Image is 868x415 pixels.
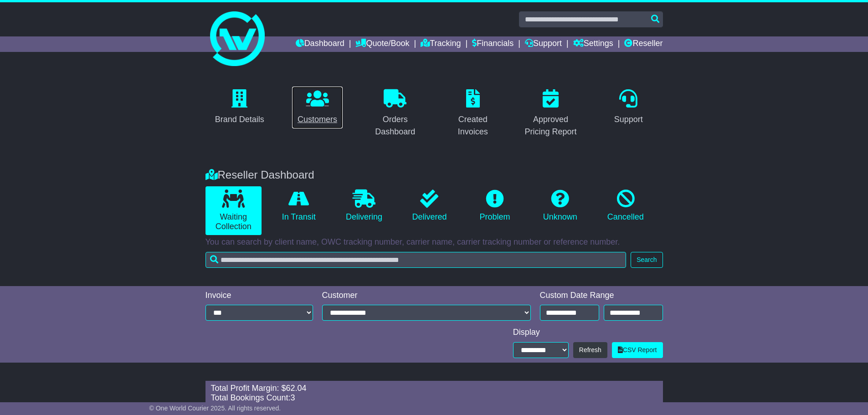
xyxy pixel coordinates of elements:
span: 3 [291,393,295,402]
a: Tracking [421,36,461,52]
a: Created Invoices [439,86,508,141]
a: Reseller [624,36,663,52]
a: Unknown [532,186,588,225]
p: You can search by client name, OWC tracking number, carrier name, carrier tracking number or refe... [205,237,663,247]
a: Support [608,86,649,129]
div: Brand Details [215,113,264,126]
a: CSV Report [612,342,663,358]
a: Delivered [401,186,457,225]
a: Brand Details [209,86,270,129]
div: Total Profit Margin: $ [211,384,657,394]
a: Cancelled [597,186,653,225]
div: Total Bookings Count: [211,393,657,403]
a: Financials [472,36,514,52]
a: Quote/Book [355,36,409,52]
a: Approved Pricing Report [516,86,585,141]
div: Reseller Dashboard [201,169,668,182]
div: Approved Pricing Report [522,113,579,138]
a: Settings [573,36,613,52]
a: In Transit [271,186,327,225]
button: Refresh [573,342,607,358]
a: Waiting Collection [205,186,262,235]
div: Customers [298,113,337,126]
div: Orders Dashboard [367,113,424,138]
div: Created Invoices [445,113,502,138]
button: Search [631,252,663,268]
div: Display [513,328,663,338]
a: Problem [467,186,523,225]
div: Custom Date Range [540,291,663,301]
span: 62.04 [286,384,307,393]
a: Support [525,36,562,52]
a: Dashboard [296,36,344,52]
div: Invoice [205,291,313,301]
a: Orders Dashboard [361,86,430,141]
a: Delivering [336,186,392,225]
div: Support [614,113,643,126]
a: Customers [292,86,343,129]
div: Customer [322,291,531,301]
span: © One World Courier 2025. All rights reserved. [149,405,281,412]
